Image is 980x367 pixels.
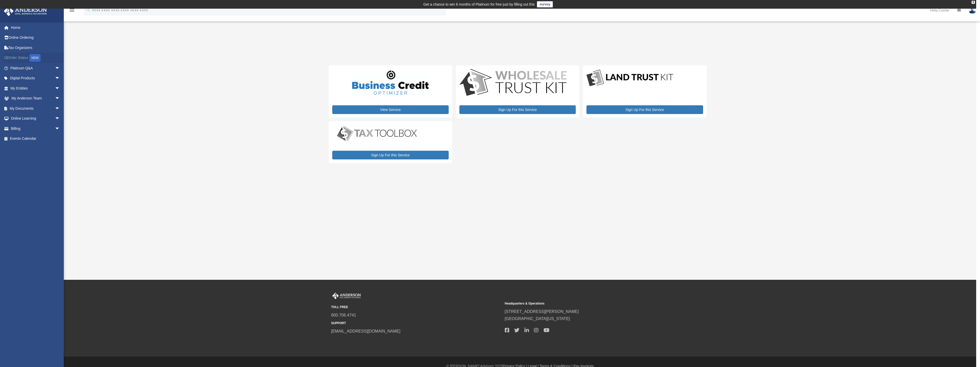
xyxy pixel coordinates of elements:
[55,63,65,73] span: arrow_drop_down
[459,105,576,114] a: Sign Up For this Service
[4,73,65,83] a: Digital Productsarrow_drop_down
[4,123,68,134] a: Billingarrow_drop_down
[4,63,68,73] a: Platinum Q&Aarrow_drop_down
[537,1,553,7] a: survey
[4,53,68,63] a: Order StatusNEW
[55,103,65,114] span: arrow_drop_down
[55,83,65,94] span: arrow_drop_down
[2,6,48,16] img: Anderson Advisors Platinum Portal
[85,7,91,12] i: search
[505,301,675,306] small: Headquarters & Operations
[331,321,501,326] small: SUPPORT
[55,113,65,124] span: arrow_drop_down
[332,105,449,114] a: View Service
[586,69,673,87] img: LandTrust_lgo-1.jpg
[4,33,68,43] a: Online Ordering
[331,305,501,310] small: TOLL FREE
[4,43,68,53] a: Tax Organizers
[459,69,567,97] img: WS-Trust-Kit-lgo-1.jpg
[55,93,65,104] span: arrow_drop_down
[69,9,75,13] a: menu
[4,22,68,33] a: Home
[4,103,68,113] a: My Documentsarrow_drop_down
[586,105,703,114] a: Sign Up For this Service
[331,293,362,299] img: Anderson Advisors Platinum Portal
[69,7,75,13] i: menu
[331,313,356,317] a: 800.706.4741
[423,1,535,7] div: Get a chance to win 6 months of Platinum for free just by filling out this
[55,123,65,134] span: arrow_drop_down
[972,1,975,4] div: close
[332,125,422,143] img: taxtoolbox_new-1.webp
[4,113,68,124] a: Online Learningarrow_drop_down
[4,83,68,93] a: My Entitiesarrow_drop_down
[29,54,41,62] div: NEW
[332,151,449,159] a: Sign Up For this Service
[505,309,579,314] a: [STREET_ADDRESS][PERSON_NAME]
[331,329,400,333] a: [EMAIL_ADDRESS][DOMAIN_NAME]
[55,73,65,84] span: arrow_drop_down
[4,93,68,104] a: My Anderson Teamarrow_drop_down
[969,6,976,14] img: User Pic
[505,317,570,321] a: [GEOGRAPHIC_DATA][US_STATE]
[4,134,68,144] a: Events Calendar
